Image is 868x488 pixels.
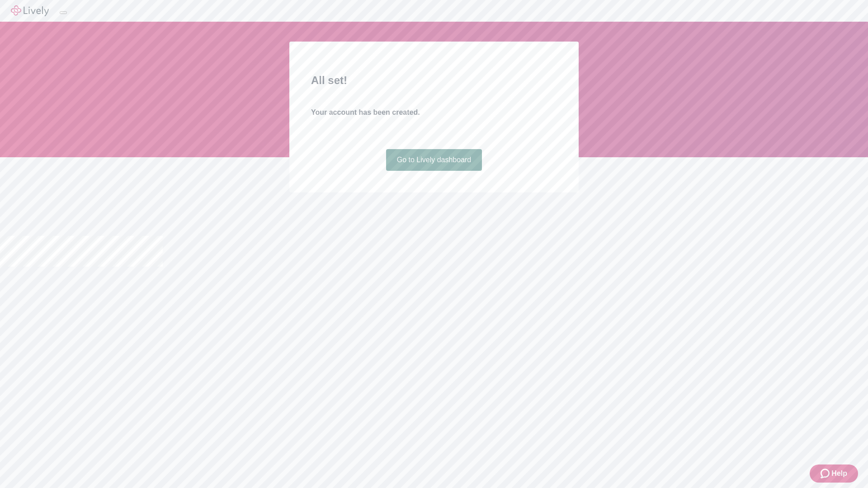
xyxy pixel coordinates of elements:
[821,468,831,479] svg: Zendesk support icon
[311,72,557,89] h2: All set!
[810,465,858,483] button: Zendesk support iconHelp
[11,5,49,16] img: Lively
[60,11,67,14] button: Log out
[311,107,557,118] h4: Your account has been created.
[831,468,847,479] span: Help
[386,149,482,171] a: Go to Lively dashboard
